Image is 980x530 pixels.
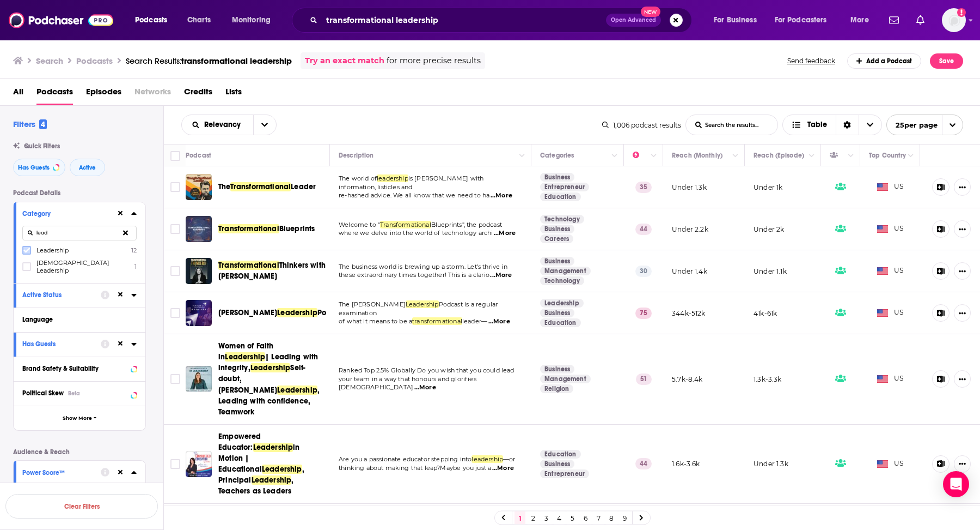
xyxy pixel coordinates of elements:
button: Column Actions [608,149,621,162]
div: Has Guests [830,149,845,162]
a: 4 [554,511,565,525]
span: Open Advanced [611,17,656,23]
span: Leadership [277,308,317,317]
a: Try an exact match [305,55,384,67]
a: TheTransformationalLeader [218,182,316,192]
a: Leadership [540,299,584,308]
a: Podcasts [36,83,73,105]
a: Search Results:transformational leadership [126,56,292,66]
img: Podchaser - Follow, Share and Rate Podcasts [9,10,113,31]
p: 51 [636,374,652,384]
p: Under 1k [754,183,782,192]
span: Transformational [380,221,431,228]
a: Business [540,365,574,374]
span: Networks [134,83,171,105]
span: US [877,224,904,234]
span: where we delve into the world of technology archi [339,229,493,237]
span: Show More [63,415,92,421]
button: Category [22,207,116,220]
div: Power Score™ [22,469,94,477]
span: thinking about making that leap?Maybe you just a [339,464,491,472]
div: Top Country [869,149,906,162]
button: open menu [253,115,276,135]
button: Show profile menu [942,8,966,32]
div: Search Results: [126,56,292,66]
p: Under 1.1k [754,267,787,276]
button: Save [930,53,963,69]
span: Leadership [277,386,317,395]
div: 1,006 podcast results [602,121,681,129]
span: 25 per page [887,117,938,134]
a: [PERSON_NAME]LeadershipPodcast [218,308,326,318]
span: Toggle select row [170,459,180,469]
a: 5 [567,511,578,525]
button: Show More Button [954,304,971,322]
p: Under 1.4k [672,267,707,276]
span: Transformational [230,182,291,191]
span: Relevancy [204,121,244,129]
a: The Transformational Leader [186,174,212,200]
span: for more precise results [387,55,481,67]
span: US [877,182,904,192]
span: Empowered Educator: [218,432,261,452]
a: Empowered Educator:Leadershipin Motion | EducationalLeadership, PrincipalLeadership, Teachers as ... [218,431,326,497]
button: Power Score™ [22,465,101,479]
p: 75 [635,308,652,318]
button: Send feedback [784,56,838,65]
p: 344k-512k [672,309,706,318]
button: Column Actions [729,149,742,162]
button: Active [70,159,105,176]
span: Self-doubt, [PERSON_NAME] [218,363,305,394]
a: Show notifications dropdown [912,11,929,29]
span: leadership [471,455,503,463]
div: Has Guests [22,340,94,348]
p: Under 2.2k [672,225,708,234]
div: Category [22,210,109,218]
p: 41k-61k [754,309,777,318]
div: Beta [68,390,80,397]
span: Toggle select row [170,182,180,192]
button: Language [22,312,137,326]
button: Column Actions [844,149,857,162]
p: Under 1.3k [672,183,707,192]
p: 1.6k-3.6k [672,459,700,468]
span: Leadership [406,300,439,308]
p: 30 [635,266,652,276]
span: ...More [414,383,436,392]
span: Blueprints", the podcast [431,221,502,228]
span: | Leading with integrity, [218,352,318,372]
button: Show More Button [954,178,971,196]
span: Table [807,121,827,129]
span: Blueprints [279,224,315,233]
button: Column Actions [647,149,660,162]
img: Transformational Thinkers with Sara Sheehan [186,258,212,284]
span: The [PERSON_NAME] [339,300,406,308]
img: Transformational Blueprints [186,216,212,242]
img: Maxwell Leadership Podcast [186,300,212,326]
h2: Choose List sort [181,115,277,135]
span: Toggle select row [170,266,180,276]
div: Description [339,149,373,162]
span: Lists [225,83,242,105]
span: Podcast is a regular examination [339,300,498,317]
a: Business [540,225,574,233]
div: Reach (Episode) [754,149,804,162]
div: Brand Safety & Suitability [22,365,127,372]
a: Brand Safety & Suitability [22,362,137,375]
p: Under 2k [754,225,784,234]
span: Toggle select row [170,224,180,234]
span: For Business [714,13,757,28]
img: User Profile [942,8,966,32]
a: Entrepreneur [540,469,589,478]
span: US [877,374,904,384]
span: , Teachers as Leaders [218,475,293,496]
a: All [13,83,23,105]
span: Podcast [317,308,346,317]
span: Leadership [36,246,69,254]
span: 12 [131,246,137,254]
button: Column Actions [904,149,917,162]
span: US [877,459,904,469]
span: Leadership [253,443,293,452]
